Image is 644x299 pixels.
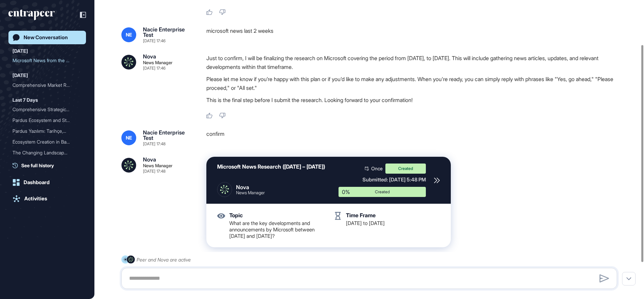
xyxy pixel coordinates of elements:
[206,27,622,43] div: microsoft news last 2 weeks
[24,34,68,41] div: New Conversation
[12,104,77,115] div: Comprehensive Strategic R...
[236,184,265,191] div: Nova
[12,47,28,55] div: [DATE]
[346,212,376,219] div: Time Frame
[12,71,28,79] div: [DATE]
[217,164,325,170] div: Microsoft News Research ([DATE] – [DATE])
[8,176,86,189] a: Dashboard
[206,96,622,104] p: This is the final step before I submit the research. Looking forward to your confirmation!
[8,9,55,20] div: entrapeer-logo
[12,115,77,126] div: Pardus Ecosystem and Stra...
[12,80,77,91] div: Comprehensive Market Repo...
[339,176,426,183] div: Submitted: [DATE] 5:48 PM
[143,66,166,70] div: [DATE] 17:46
[12,126,77,136] div: Pardus Yazılımı: Tarihçe,...
[385,164,426,174] div: Created
[206,75,622,92] p: Please let me know if you’re happy with this plan or if you'd like to make any adjustments. When ...
[12,104,82,115] div: Comprehensive Strategic Report on Pardus: Background, Market Analysis, and Competitive Positionin...
[143,164,173,168] div: News Manager
[12,136,82,147] div: Ecosystem Creation in Banking: Collaboration Between Banks, Startups, and Corporates in Turkey
[12,96,38,104] div: Last 7 Days
[143,39,166,43] div: [DATE] 17:46
[12,55,77,66] div: Microsoft News from the L...
[229,220,323,239] div: What are the key developments and announcements by Microsoft between [DATE] and [DATE]?
[137,255,191,264] div: Peer and Nova are active
[12,147,82,158] div: The Changing Landscape of Banking: Strategies for Banks to Foster Corporate-Startup Ecosystems
[229,212,243,219] div: Topic
[143,130,196,141] div: Nacie Enterprise Test
[143,60,173,65] div: News Manager
[344,190,421,194] div: Created
[21,162,54,169] span: See full history
[8,192,86,205] a: Activities
[12,162,86,169] a: See full history
[12,115,82,126] div: Pardus Ecosystem and Strategies for International Expansion
[12,147,77,158] div: The Changing Landscape of...
[206,130,622,146] div: confirm
[371,166,383,171] span: Once
[126,32,132,38] span: NE
[24,196,47,202] div: Activities
[143,157,156,162] div: Nova
[126,135,132,141] span: NE
[143,54,156,59] div: Nova
[12,80,82,91] div: Comprehensive Market Report for Smart Waste Management in the Netherlands: Focus on Municipalitie...
[206,54,622,71] p: Just to confirm, I will be finalizing the research on Microsoft covering the period from [DATE], ...
[346,220,440,226] div: [DATE] to [DATE]
[236,191,265,195] div: News Manager
[143,142,166,146] div: [DATE] 17:48
[12,136,77,147] div: Ecosystem Creation in Ban...
[12,126,82,136] div: Pardus Yazılımı: Tarihçe, Ürün Ailesi, Pazar Analizi ve Stratejik Öneriler
[12,55,82,66] div: Microsoft News from the Last Two Weeks
[339,187,360,197] div: 0%
[143,27,196,38] div: Nacie Enterprise Test
[8,31,86,44] a: New Conversation
[24,179,50,185] div: Dashboard
[143,169,166,173] div: [DATE] 17:48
